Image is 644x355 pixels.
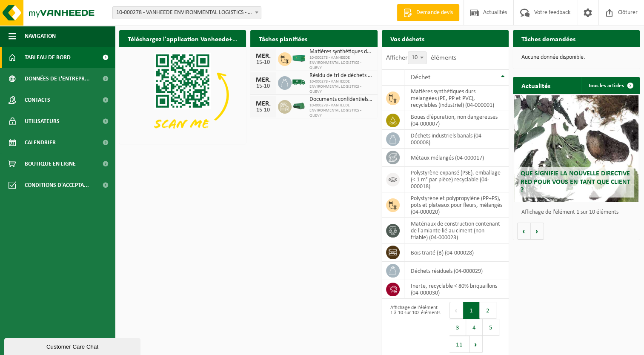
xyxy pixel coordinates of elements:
[404,86,509,111] td: matières synthétiques durs mélangées (PE, PP et PVC), recyclables (industriel) (04-000001)
[386,54,456,61] label: Afficher éléments
[411,74,430,81] span: Déchet
[25,47,71,68] span: Tableau de bord
[25,68,90,89] span: Données de l'entrepr...
[513,77,559,94] h2: Actualités
[255,77,272,83] div: MER.
[309,96,373,103] span: Documents confidentiels (recyclage)
[309,72,373,79] span: Résidu de tri de déchets industriels (non comparable au déchets ménagers)
[449,336,469,353] button: 11
[25,89,50,111] span: Contacts
[25,132,56,153] span: Calendrier
[255,83,272,89] div: 15-10
[292,54,306,62] img: HK-XC-40-GN-00
[25,153,76,175] span: Boutique en ligne
[309,103,373,118] span: 10-000278 - VANHEEDE ENVIRONMENTAL LOGISTICS - QUEVY
[25,111,60,132] span: Utilisateurs
[449,302,463,319] button: Previous
[517,223,531,240] button: Vorige
[25,175,89,196] span: Conditions d'accepta...
[404,111,509,130] td: boues d'épuration, non dangereuses (04-000007)
[521,209,635,215] p: Affichage de l'élément 1 sur 10 éléments
[397,4,459,21] a: Demande devis
[112,6,261,19] span: 10-000278 - VANHEEDE ENVIRONMENTAL LOGISTICS - QUEVY - QUÉVY-LE-GRAND
[404,262,509,280] td: déchets résiduels (04-000029)
[309,55,373,71] span: 10-000278 - VANHEEDE ENVIRONMENTAL LOGISTICS - QUEVY
[581,77,639,94] a: Tous les articles
[255,53,272,60] div: MER.
[25,26,56,47] span: Navigation
[309,49,373,55] span: Matières synthétiques durs mélangées (pe, pp et pvc), recyclables (industriel)
[449,319,466,336] button: 3
[255,107,272,113] div: 15-10
[463,302,480,319] button: 1
[404,167,509,192] td: polystyrène expansé (PSE), emballage (< 1 m² par pièce) recyclable (04-000018)
[255,60,272,66] div: 15-10
[386,301,441,354] div: Affichage de l'élément 1 à 10 sur 102 éléments
[466,319,483,336] button: 4
[292,75,306,89] img: BL-SO-LV
[414,9,455,17] span: Demande devis
[113,7,261,19] span: 10-000278 - VANHEEDE ENVIRONMENTAL LOGISTICS - QUEVY - QUÉVY-LE-GRAND
[309,79,373,94] span: 10-000278 - VANHEEDE ENVIRONMENTAL LOGISTICS - QUEVY
[469,336,483,353] button: Next
[404,149,509,167] td: métaux mélangés (04-000017)
[250,30,316,47] h2: Tâches planifiées
[255,100,272,107] div: MER.
[531,223,544,240] button: Volgende
[408,52,426,64] span: 10
[483,319,499,336] button: 5
[292,102,306,110] img: HK-XK-22-GN-00
[408,52,426,64] span: 10
[119,30,246,47] h2: Téléchargez l'application Vanheede+ maintenant!
[521,170,630,193] span: Que signifie la nouvelle directive RED pour vous en tant que client ?
[404,243,509,262] td: bois traité (B) (04-000028)
[513,30,584,47] h2: Tâches demandées
[514,95,638,202] a: Que signifie la nouvelle directive RED pour vous en tant que client ?
[521,54,631,60] p: Aucune donnée disponible.
[404,130,509,149] td: déchets industriels banals (04-000008)
[404,218,509,243] td: matériaux de construction contenant de l'amiante lié au ciment (non friable) (04-000023)
[480,302,496,319] button: 2
[119,47,246,143] img: Download de VHEPlus App
[404,280,509,299] td: inerte, recyclable < 80% briquaillons (04-000030)
[404,192,509,218] td: polystyrène et polypropylène (PP+PS), pots et plateaux pour fleurs, mélangés (04-000020)
[4,336,142,355] iframe: chat widget
[382,30,433,47] h2: Vos déchets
